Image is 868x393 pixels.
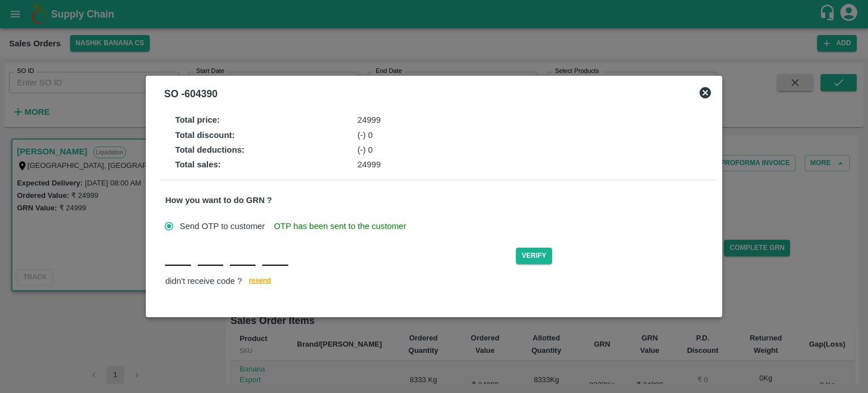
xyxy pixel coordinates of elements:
strong: How you want to do GRN ? [165,196,272,205]
span: 24999 [357,115,380,124]
span: OTP has been sent to the customer [274,220,406,232]
strong: Total discount : [175,131,235,140]
button: resend [242,275,278,289]
span: 24999 [357,160,380,169]
span: resend [249,275,271,287]
span: (-) 0 [357,145,372,154]
strong: Total sales : [175,160,221,169]
span: Send OTP to customer [180,220,265,232]
span: (-) 0 [357,131,372,140]
div: SO - 604390 [164,86,218,102]
strong: Total deductions : [175,145,245,154]
button: Verify [516,248,552,264]
div: didn't receive code ? [165,275,711,289]
strong: Total price : [175,115,220,124]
